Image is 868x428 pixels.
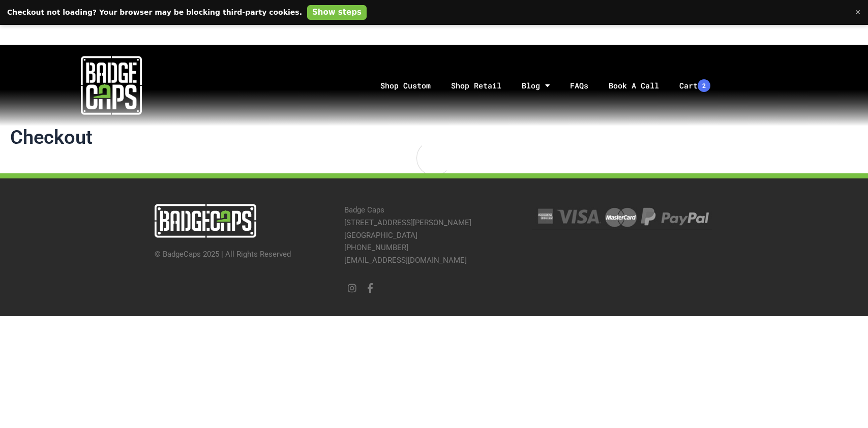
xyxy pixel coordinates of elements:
img: Credit Cards Accepted [532,204,711,229]
nav: Menu [223,59,868,112]
a: Badge Caps[STREET_ADDRESS][PERSON_NAME][GEOGRAPHIC_DATA] [344,205,471,240]
a: FAQs [560,59,598,112]
a: Blog [512,59,560,112]
button: Show steps [307,5,367,20]
img: badgecaps white logo with green acccent [81,55,142,116]
a: Book A Call [598,59,669,112]
h1: Checkout [10,126,858,149]
img: badgecaps horizontal logo with green accent [155,204,256,238]
a: [EMAIL_ADDRESS][DOMAIN_NAME] [344,256,467,265]
span: Dismiss [855,8,861,17]
a: [PHONE_NUMBER] [344,243,408,252]
a: Cart2 [669,59,721,112]
a: Shop Retail [441,59,512,112]
p: © BadgeCaps 2025 | All Rights Reserved [155,248,334,261]
span: Checkout not loading? Your browser may be blocking third-party cookies. [7,8,302,17]
a: Shop Custom [370,59,441,112]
